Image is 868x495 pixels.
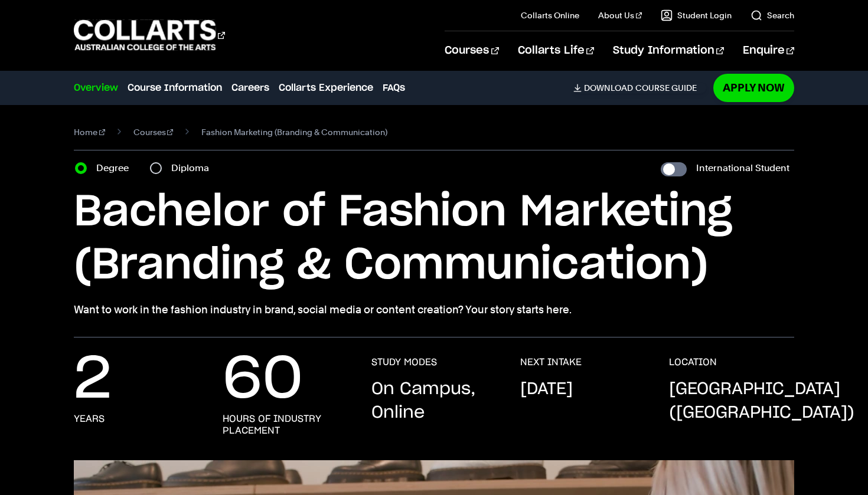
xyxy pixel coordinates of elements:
[201,124,387,140] span: Fashion Marketing (Branding & Communication)
[128,81,222,95] a: Course Information
[713,74,794,101] a: Apply Now
[133,124,174,140] a: Courses
[521,9,579,21] a: Collarts Online
[171,160,216,176] label: Diploma
[613,31,724,70] a: Study Information
[445,31,498,70] a: Courses
[223,356,303,404] p: 60
[74,186,794,292] h1: Bachelor of Fashion Marketing (Branding & Communication)
[279,81,373,95] a: Collarts Experience
[383,81,405,95] a: FAQs
[520,356,582,368] h3: NEXT INTAKE
[598,9,642,21] a: About Us
[223,413,348,437] h3: hours of industry placement
[74,18,225,52] div: Go to homepage
[371,356,437,368] h3: STUDY MODES
[74,124,105,140] a: Home
[74,81,118,95] a: Overview
[74,413,105,425] h3: years
[661,9,732,21] a: Student Login
[696,160,789,176] label: International Student
[669,378,854,425] p: [GEOGRAPHIC_DATA] ([GEOGRAPHIC_DATA])
[96,160,136,176] label: Degree
[743,31,794,70] a: Enquire
[584,83,633,93] span: Download
[750,9,794,21] a: Search
[371,378,497,425] p: On Campus, Online
[74,301,794,318] p: Want to work in the fashion industry in brand, social media or content creation? Your story start...
[518,31,594,70] a: Collarts Life
[74,356,112,404] p: 2
[669,356,717,368] h3: LOCATION
[520,378,573,401] p: [DATE]
[231,81,269,95] a: Careers
[573,83,706,93] a: DownloadCourse Guide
